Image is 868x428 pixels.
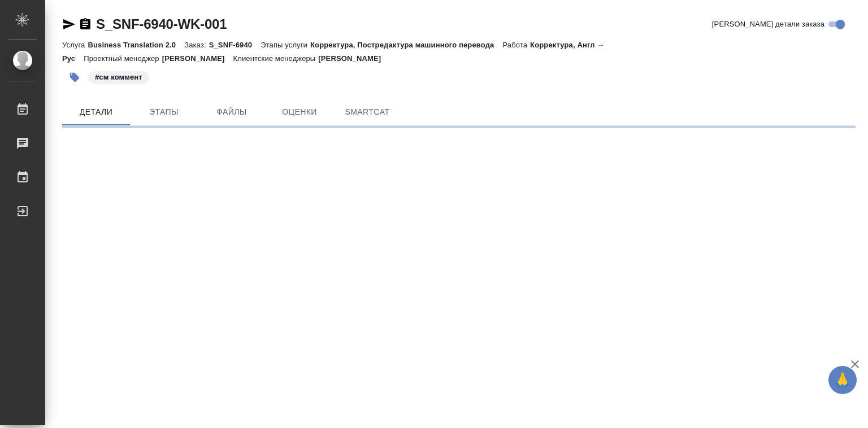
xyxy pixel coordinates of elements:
span: Детали [69,105,123,119]
p: S_SNF-6940 [209,41,261,49]
button: Скопировать ссылку [79,18,92,31]
span: Этапы [137,105,191,119]
button: Скопировать ссылку для ЯМессенджера [62,18,76,31]
p: #см коммент [95,72,142,83]
p: [PERSON_NAME] [318,54,389,63]
p: [PERSON_NAME] [162,54,233,63]
button: 🙏 [828,366,857,394]
p: Услуга [62,41,88,49]
span: см коммент [87,72,150,81]
span: Оценки [272,105,327,119]
p: Проектный менеджер [84,54,162,63]
p: Работа [502,41,530,49]
a: S_SNF-6940-WK-001 [96,16,227,32]
p: Заказ: [184,41,209,49]
button: Добавить тэг [62,65,87,90]
span: [PERSON_NAME] детали заказа [712,19,824,30]
p: Корректура, Постредактура машинного перевода [310,41,502,49]
p: Этапы услуги [261,41,310,49]
span: SmartCat [340,105,394,119]
p: Business Translation 2.0 [88,41,184,49]
span: Файлы [205,105,259,119]
span: 🙏 [833,368,852,392]
p: Клиентские менеджеры [233,54,319,63]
